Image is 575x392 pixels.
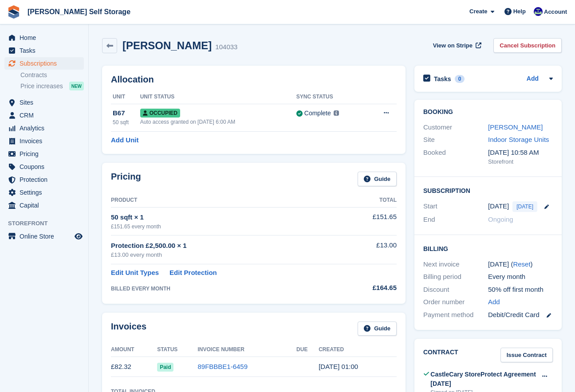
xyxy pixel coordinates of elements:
a: menu [4,44,84,57]
div: £13.00 every month [111,251,344,259]
div: 0 [455,75,465,83]
a: menu [4,186,84,199]
span: Online Store [20,230,73,243]
div: [DATE] 10:58 AM [488,148,553,158]
div: Start [423,201,488,212]
span: Invoices [20,135,73,147]
time: 2025-08-29 00:00:10 UTC [319,363,358,370]
span: Capital [20,199,73,212]
div: NEW [69,82,84,90]
h2: [PERSON_NAME] [122,39,212,51]
span: [DATE] [512,201,537,212]
span: Settings [20,186,73,199]
div: Next invoice [423,259,488,270]
span: Protection [20,173,73,186]
a: menu [4,148,84,160]
div: BILLED EVERY MONTH [111,285,344,293]
div: 50 sqft × 1 [111,212,344,223]
td: £13.00 [344,235,397,264]
div: 50% off first month [488,285,553,295]
div: Order number [423,297,488,307]
div: CastleCary StoreProtect Agreement [DATE] [430,370,536,388]
th: Amount [111,343,157,357]
a: menu [4,199,84,212]
th: Invoice Number [197,343,296,357]
h2: Pricing [111,172,141,186]
a: Issue Contract [500,348,553,362]
span: Home [20,31,73,44]
a: [PERSON_NAME] Self Storage [24,4,134,19]
a: menu [4,57,84,70]
img: stora-icon-8386f47178a22dfd0bd8f6a31ec36ba5ce8667c1dd55bd0f319d3a0aa187defe.svg [7,5,20,19]
div: 50 sqft [113,118,140,126]
div: Discount [423,285,488,295]
th: Sync Status [296,90,366,104]
div: Complete [304,109,331,118]
a: Edit Protection [169,268,217,278]
div: Site [423,135,488,145]
time: 2025-08-29 00:00:00 UTC [488,201,509,212]
a: Guide [358,321,397,336]
span: Paid [157,363,173,372]
span: Subscriptions [20,57,73,70]
a: Guide [358,172,397,186]
div: £164.65 [344,283,397,293]
a: menu [4,161,84,173]
a: Reset [513,260,530,268]
div: Protection £2,500.00 × 1 [111,241,344,251]
h2: Billing [423,244,553,253]
td: £82.32 [111,357,157,377]
h2: Allocation [111,74,397,85]
div: B67 [113,108,140,118]
th: Unit Status [140,90,296,104]
a: menu [4,173,84,186]
div: Storefront [488,157,553,166]
a: [PERSON_NAME] [488,123,543,131]
span: Analytics [20,122,73,134]
span: CRM [20,109,73,122]
a: Contracts [20,71,84,79]
a: Add [527,74,539,84]
th: Status [157,343,197,357]
th: Unit [111,90,140,104]
div: Every month [488,272,553,282]
a: Edit Unit Types [111,268,159,278]
a: View on Stripe [429,38,483,53]
span: Occupied [140,109,180,118]
h2: Tasks [434,75,451,83]
div: Customer [423,122,488,133]
span: View on Stripe [433,41,473,50]
div: £151.65 every month [111,223,344,231]
span: Account [544,8,567,16]
span: Tasks [20,44,73,57]
span: Ongoing [488,216,513,223]
div: Debit/Credit Card [488,310,553,320]
a: menu [4,31,84,44]
th: Total [344,193,397,208]
span: Pricing [20,148,73,160]
a: Indoor Storage Units [488,136,549,143]
div: Auto access granted on [DATE] 6:00 AM [140,118,296,126]
span: Create [469,7,487,16]
div: [DATE] ( ) [488,259,553,270]
span: Price increases [20,82,63,90]
span: Storefront [8,219,88,228]
span: Help [513,7,526,16]
h2: Contract [423,348,458,362]
div: Booked [423,148,488,166]
h2: Subscription [423,186,553,195]
span: Coupons [20,161,73,173]
a: 89FBBBE1-6459 [197,363,248,370]
a: Add Unit [111,135,138,145]
a: menu [4,122,84,134]
th: Due [296,343,319,357]
div: Payment method [423,310,488,320]
h2: Invoices [111,321,146,336]
a: Cancel Subscription [493,38,562,53]
a: Price increases NEW [20,81,84,91]
th: Created [319,343,397,357]
div: Billing period [423,272,488,282]
div: 104033 [215,42,237,52]
a: menu [4,230,84,243]
span: Sites [20,96,73,109]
